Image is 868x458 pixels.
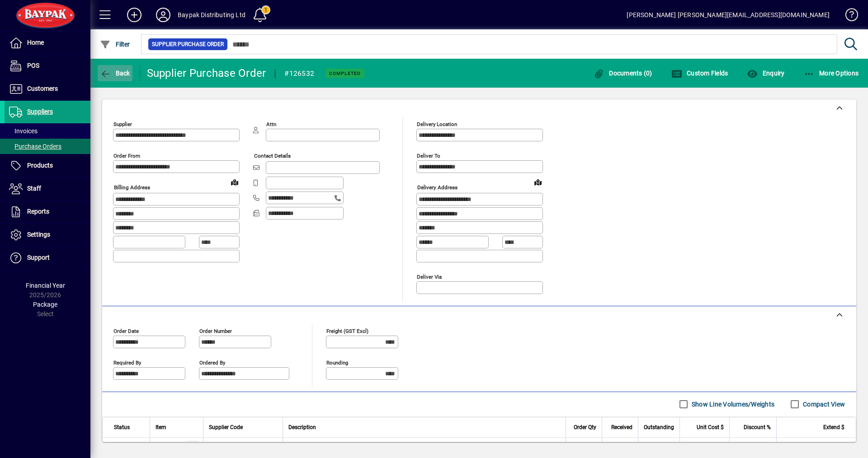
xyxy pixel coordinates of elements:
[326,327,368,334] mat-label: Freight (GST excl)
[98,65,132,81] button: Back
[747,70,784,77] span: Enquiry
[156,422,166,432] span: Item
[266,121,276,127] mat-label: Attn
[199,327,232,334] mat-label: Order number
[5,55,90,77] a: POS
[27,85,58,92] span: Customers
[113,327,139,334] mat-label: Order date
[679,438,729,456] td: 1.1000
[288,422,316,432] span: Description
[33,301,57,308] span: Package
[801,400,845,409] label: Compact View
[591,65,655,81] button: Documents (0)
[9,127,38,135] span: Invoices
[574,422,596,432] span: Order Qty
[802,65,861,81] button: More Options
[329,70,361,76] span: Completed
[27,62,39,69] span: POS
[804,70,859,77] span: More Options
[627,8,830,22] div: [PERSON_NAME] [PERSON_NAME][EMAIL_ADDRESS][DOMAIN_NAME]
[27,162,53,169] span: Products
[417,121,457,127] mat-label: Delivery Location
[5,123,90,139] a: Invoices
[690,400,774,409] label: Show Line Volumes/Weights
[26,282,65,289] span: Financial Year
[113,153,140,159] mat-label: Order from
[5,224,90,246] a: Settings
[120,7,149,23] button: Add
[839,2,857,31] a: Knowledge Base
[27,39,44,46] span: Home
[644,422,674,432] span: Outstanding
[27,185,41,192] span: Staff
[100,70,130,77] span: Back
[90,65,140,81] app-page-header-button: Back
[5,78,90,100] a: Customers
[611,422,632,432] span: Received
[178,8,245,22] div: Baypak Distributing Ltd
[9,143,61,150] span: Purchase Orders
[209,422,243,432] span: Supplier Code
[227,175,242,189] a: View on map
[417,273,442,280] mat-label: Deliver via
[100,41,130,48] span: Filter
[98,36,132,52] button: Filter
[199,359,225,365] mat-label: Ordered by
[27,231,50,238] span: Settings
[5,247,90,269] a: Support
[671,70,728,77] span: Custom Fields
[27,208,49,215] span: Reports
[5,178,90,200] a: Staff
[669,65,731,81] button: Custom Fields
[417,153,440,159] mat-label: Deliver To
[823,422,844,432] span: Extend $
[744,422,771,432] span: Discount %
[5,201,90,223] a: Reports
[5,154,90,177] a: Products
[113,359,141,365] mat-label: Required by
[729,438,776,456] td: 0.00
[638,438,679,456] td: 0.0000
[152,40,224,49] span: Supplier Purchase Order
[5,32,90,54] a: Home
[27,108,53,115] span: Suppliers
[149,7,178,23] button: Profile
[594,70,652,77] span: Documents (0)
[147,66,266,80] div: Supplier Purchase Order
[284,66,314,81] div: #126532
[745,65,787,81] button: Enquiry
[27,254,50,261] span: Support
[566,438,602,456] td: 56.0000
[5,139,90,154] a: Purchase Orders
[326,359,348,365] mat-label: Rounding
[531,175,545,189] a: View on map
[697,422,724,432] span: Unit Cost $
[776,438,856,456] td: 61.60
[602,438,638,456] td: 56.0000
[114,422,130,432] span: Status
[113,121,132,127] mat-label: Supplier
